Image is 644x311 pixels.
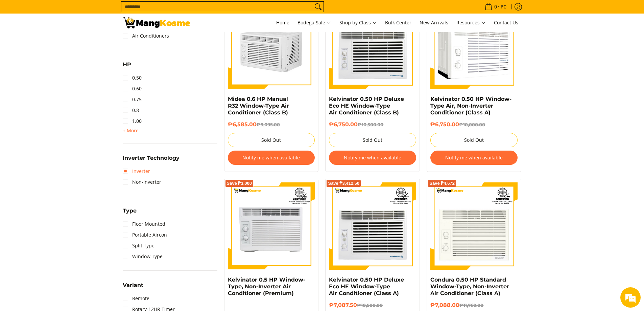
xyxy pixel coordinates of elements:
summary: Open [123,208,137,219]
a: Remote [123,293,149,304]
span: • [483,3,508,10]
h6: ₱7,088.00 [430,302,518,309]
h6: ₱7,087.50 [329,302,416,309]
a: Contact Us [491,14,522,32]
h6: ₱6,750.00 [329,121,416,128]
a: 1.00 [123,116,142,127]
nav: Main Menu [197,14,522,32]
a: Shop by Class [336,14,380,32]
a: Resources [453,14,489,32]
button: Sold Out [430,133,518,147]
a: Bodega Sale [294,14,335,32]
button: Notify me when available [329,151,416,165]
span: Contact Us [494,19,518,26]
a: 0.75 [123,94,142,105]
del: ₱10,000.00 [459,122,485,127]
button: Search [313,2,324,12]
button: Notify me when available [430,151,518,165]
del: ₱10,500.00 [358,122,383,127]
span: Resources [456,19,486,27]
span: Type [123,208,137,214]
img: Condura 0.50 HP Standard Window-Type, Non-Inverter Air Conditioner (Class A) [430,182,518,270]
a: Floor Mounted [123,219,165,229]
summary: Open [123,62,131,72]
summary: Open [123,155,180,166]
a: Window Type [123,251,163,262]
a: Kelvinator 0.50 HP Window-Type Air, Non-Inverter Conditioner (Class A) [430,96,511,116]
h6: ₱6,750.00 [430,121,518,128]
img: Kelvinator 0.50 HP Deluxe Eco HE Window-Type Air Conditioner (Class B) [329,2,416,89]
textarea: Type your message and hit 'Enter' [3,185,129,208]
a: 0.60 [123,83,142,94]
summary: Open [123,127,139,135]
span: Save ₱3,000 [227,181,252,185]
span: 0 [493,4,498,9]
a: Inverter [123,166,150,177]
button: Notify me when available [228,151,315,165]
del: ₱9,095.00 [257,122,280,127]
span: Save ₱3,412.50 [328,181,359,185]
div: Chat with us now [35,38,114,47]
span: Shop by Class [339,19,377,27]
a: Air Conditioners [123,30,169,41]
span: ₱0 [500,4,507,9]
a: 0.50 [123,72,142,83]
a: 0.8 [123,105,139,116]
a: Portable Aircon [123,229,167,240]
summary: Open [123,283,143,293]
a: Home [273,14,293,32]
span: Inverter Technology [123,155,180,161]
img: Kelvinator 0.50 HP Window-Type Air, Non-Inverter Conditioner (Class A) [430,2,518,89]
span: Save ₱4,672 [429,181,455,185]
a: Bulk Center [382,14,415,32]
span: Bulk Center [385,19,411,26]
img: Bodega Sale Aircon l Mang Kosme: Home Appliances Warehouse Sale [123,17,190,28]
img: Kelvinator 0.50 HP Deluxe Eco HE Window-Type Air Conditioner (Class A) [329,182,416,270]
span: Bodega Sale [297,19,331,27]
a: Kelvinator 0.50 HP Deluxe Eco HE Window-Type Air Conditioner (Class A) [329,276,404,296]
a: Kelvinator 0.50 HP Deluxe Eco HE Window-Type Air Conditioner (Class B) [329,96,404,116]
a: Split Type [123,240,154,251]
button: Sold Out [228,133,315,147]
span: New Arrivals [420,19,448,26]
span: + More [123,128,139,133]
del: ₱10,500.00 [357,303,383,308]
a: Midea 0.6 HP Manual R32 Window-Type Air Conditioner (Class B) [228,96,289,116]
span: HP [123,62,131,67]
span: Variant [123,283,143,288]
a: Condura 0.50 HP Standard Window-Type, Non-Inverter Air Conditioner (Class A) [430,276,509,296]
span: We're online! [39,85,93,154]
a: Non-Inverter [123,177,161,187]
img: Midea 0.6 HP Manual R32 Window-Type Air Conditioner (Class B) [228,2,315,89]
button: Sold Out [329,133,416,147]
img: Kelvinator 0.5 HP Window-Type, Non-Inverter Air Conditioner (Premium) [228,182,315,270]
div: Minimize live chat window [111,3,127,20]
a: New Arrivals [416,14,452,32]
span: Home [276,19,289,26]
a: Kelvinator 0.5 HP Window-Type, Non-Inverter Air Conditioner (Premium) [228,276,305,296]
h6: ₱6,585.00 [228,121,315,128]
del: ₱11,760.00 [459,303,483,308]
